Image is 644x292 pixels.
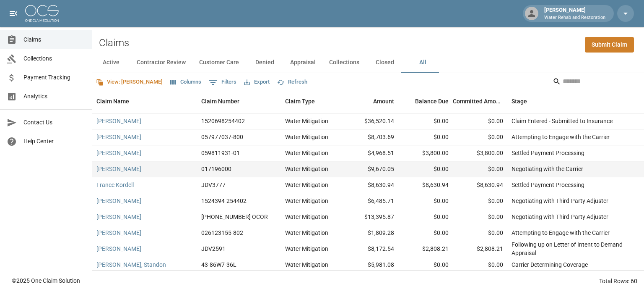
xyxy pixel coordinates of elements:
h2: Claims [99,37,129,49]
div: $9,670.05 [344,161,398,177]
div: $0.00 [453,129,507,145]
div: Negotiating with Third-Party Adjuster [512,213,608,221]
div: 1524394-254402 [201,197,247,205]
div: Claim Number [197,89,281,113]
a: [PERSON_NAME] [96,213,141,221]
div: $0.00 [453,225,507,241]
span: Contact Us [23,118,85,127]
div: Water Mitigation [285,117,328,125]
div: $8,630.94 [453,177,507,193]
div: 059811931-01 [201,149,240,157]
button: Select columns [168,76,203,89]
div: Total Rows: 60 [599,277,637,285]
div: Negotiating with the Carrier [512,165,583,173]
a: [PERSON_NAME] [96,245,141,253]
div: $0.00 [398,225,453,241]
span: Claims [23,35,85,44]
img: ocs-logo-white-transparent.png [25,5,59,22]
span: Payment Tracking [23,73,85,82]
a: Submit Claim [585,37,634,53]
a: [PERSON_NAME] [96,133,141,141]
div: Committed Amount [453,89,503,113]
p: Water Rehab and Restoration [544,14,605,21]
div: Water Mitigation [285,181,328,189]
div: Amount [373,89,394,113]
div: Settled Payment Processing [512,181,584,189]
a: [PERSON_NAME] [96,117,141,125]
div: $36,520.14 [344,113,398,129]
div: Claim Number [201,89,239,113]
div: $0.00 [453,113,507,129]
div: 017196000 [201,165,231,173]
button: Active [92,53,130,73]
button: Contractor Review [130,53,192,73]
div: Attempting to Engage with the Carrier [512,229,610,237]
div: $4,968.51 [344,145,398,161]
div: JDV3777 [201,181,226,189]
div: Stage [512,89,527,113]
div: Water Mitigation [285,149,328,157]
button: Customer Care [192,53,246,73]
span: Analytics [23,92,85,101]
div: $0.00 [453,193,507,209]
div: Claim Name [92,89,197,113]
div: Amount [344,89,398,113]
div: Water Mitigation [285,260,328,269]
div: Balance Due [415,89,449,113]
div: $2,808.21 [398,241,453,257]
div: $3,800.00 [398,145,453,161]
div: Claim Type [285,89,315,113]
button: open drawer [5,5,22,22]
div: Settled Payment Processing [512,149,584,157]
div: $1,809.28 [344,225,398,241]
div: © 2025 One Claim Solution [12,276,80,285]
button: All [404,53,441,73]
button: Export [242,76,272,89]
a: [PERSON_NAME], Standon [96,260,166,269]
div: Water Mitigation [285,213,328,221]
div: $8,172.54 [344,241,398,257]
div: Carrier Determining Coverage [512,260,588,269]
div: Balance Due [398,89,453,113]
div: $8,630.94 [344,177,398,193]
div: Negotiating with Third-Party Adjuster [512,197,608,205]
span: Collections [23,54,85,63]
div: dynamic tabs [92,53,644,73]
div: $8,703.69 [344,129,398,145]
div: $0.00 [453,209,507,225]
a: [PERSON_NAME] [96,165,141,173]
a: France Kordell [96,181,134,189]
div: $6,485.71 [344,193,398,209]
button: Show filters [207,76,239,89]
div: Water Mitigation [285,245,328,253]
div: $0.00 [398,113,453,129]
div: $0.00 [453,257,507,273]
div: Claim Name [96,89,129,113]
a: [PERSON_NAME] [96,229,141,237]
div: 01-008-967942 OCOR [201,213,268,221]
div: 026123155-802 [201,229,243,237]
div: 1520698254402 [201,117,245,125]
div: Claim Entered - Submitted to Insurance [512,117,613,125]
div: Attempting to Engage with the Carrier [512,133,610,141]
div: $0.00 [398,161,453,177]
div: $13,395.87 [344,209,398,225]
div: $0.00 [398,257,453,273]
div: Search [553,75,642,90]
div: $3,800.00 [453,145,507,161]
button: View: [PERSON_NAME] [94,76,165,89]
div: $0.00 [398,209,453,225]
div: Water Mitigation [285,165,328,173]
div: $0.00 [453,161,507,177]
div: $8,630.94 [398,177,453,193]
span: Help Center [23,137,85,146]
button: Denied [246,53,283,73]
div: Following up on Letter of Intent to Demand Appraisal [512,240,629,257]
div: $0.00 [398,193,453,209]
a: [PERSON_NAME] [96,197,141,205]
div: $0.00 [398,129,453,145]
div: $5,981.08 [344,257,398,273]
a: [PERSON_NAME] [96,149,141,157]
div: Water Mitigation [285,229,328,237]
div: Stage [507,89,633,113]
